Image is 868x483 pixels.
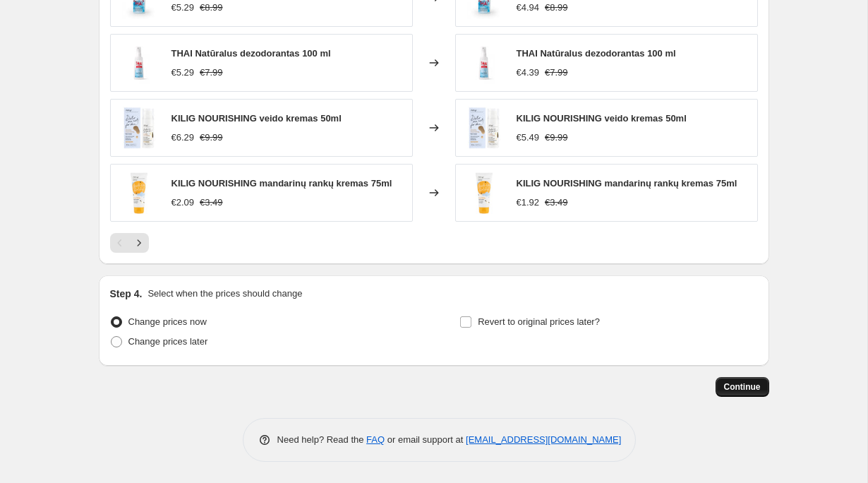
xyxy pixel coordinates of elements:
a: FAQ [366,434,385,445]
div: €4.39 [517,66,540,80]
span: Need help? Read the [277,434,367,445]
img: 4770001337677_01_80x.jpg [118,172,160,214]
div: €1.92 [517,196,540,210]
img: 4770001000205_01_80x.jpg [463,107,505,149]
div: €5.49 [517,131,540,145]
img: 4770001337677_01_80x.jpg [463,172,505,214]
img: thai-purskiamas-dezodorantas_80x.jpg [118,42,160,84]
span: Change prices later [128,336,208,347]
div: €6.29 [171,131,195,145]
img: thai-purskiamas-dezodorantas_80x.jpg [463,42,505,84]
h2: Step 4. [110,287,143,301]
span: THAI Natūralus dezodorantas 100 ml [171,48,331,59]
img: 4770001000205_01_80x.jpg [118,107,160,149]
div: €5.29 [171,66,195,80]
span: KILIG NOURISHING veido kremas 50ml [517,113,687,124]
span: Continue [724,381,761,393]
strike: €3.49 [545,196,568,210]
div: €2.09 [171,196,195,210]
button: Next [129,233,149,253]
strike: €7.99 [545,66,568,80]
span: KILIG NOURISHING mandarinų rankų kremas 75ml [171,178,392,189]
strike: €7.99 [200,66,223,80]
div: €5.29 [171,1,195,15]
strike: €3.49 [200,196,223,210]
span: Change prices now [128,316,207,327]
span: KILIG NOURISHING veido kremas 50ml [171,113,342,124]
button: Continue [716,377,769,397]
nav: Pagination [110,233,149,253]
p: Select when the prices should change [147,287,302,301]
div: €4.94 [517,1,540,15]
span: or email support at [385,434,466,445]
strike: €9.99 [200,131,223,145]
span: Revert to original prices later? [478,316,600,327]
strike: €8.99 [200,1,223,15]
strike: €8.99 [545,1,568,15]
strike: €9.99 [545,131,568,145]
span: THAI Natūralus dezodorantas 100 ml [517,48,676,59]
span: KILIG NOURISHING mandarinų rankų kremas 75ml [517,178,737,189]
a: [EMAIL_ADDRESS][DOMAIN_NAME] [466,434,621,445]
